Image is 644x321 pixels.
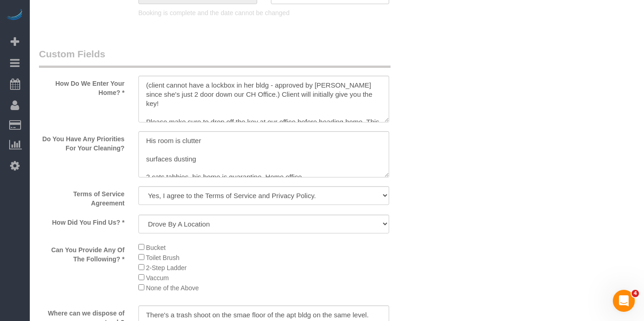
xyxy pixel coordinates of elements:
[146,244,166,251] span: Bucket
[146,254,179,261] span: Toilet Brush
[146,264,187,271] span: 2-Step Ladder
[6,9,24,22] img: Automaid Logo
[32,215,132,227] label: How Did You Find Us? *
[32,186,132,208] label: Terms of Service Agreement
[32,131,132,153] label: Do You Have Any Priorities For Your Cleaning?
[632,290,639,297] span: 4
[138,8,390,17] p: Booking is complete and the date cannot be changed
[32,242,132,264] label: Can You Provide Any Of The Following? *
[39,47,391,68] legend: Custom Fields
[146,284,199,292] span: None of the Above
[146,274,169,282] span: Vaccum
[613,290,635,312] iframe: Intercom live chat
[32,76,132,97] label: How Do We Enter Your Home? *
